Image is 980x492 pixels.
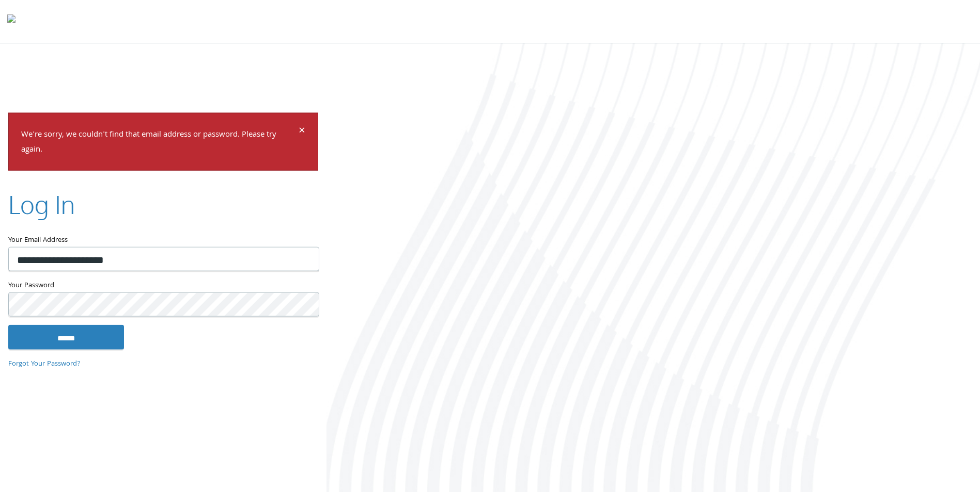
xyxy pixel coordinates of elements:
h2: Log In [8,187,75,221]
label: Your Password [8,279,318,292]
img: todyl-logo-dark.svg [7,11,15,31]
span: × [299,122,305,142]
button: Dismiss alert [299,126,305,138]
p: We're sorry, we couldn't find that email address or password. Please try again. [21,128,297,158]
a: Forgot Your Password? [8,358,81,370]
